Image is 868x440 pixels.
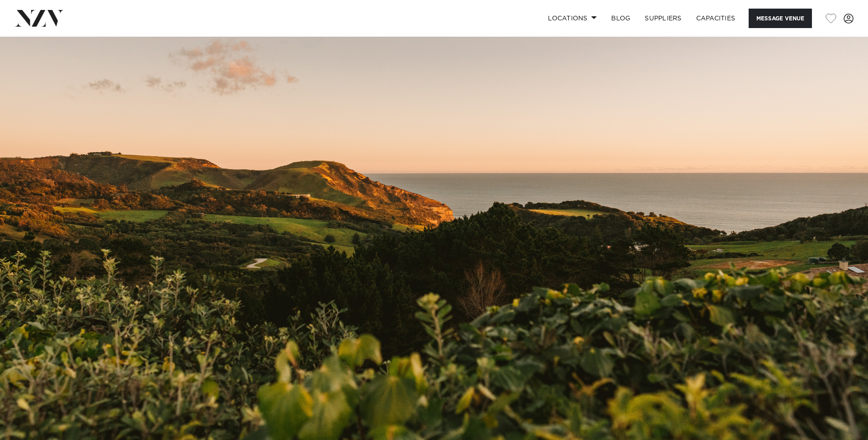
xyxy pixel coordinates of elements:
a: Locations [541,9,604,28]
button: Message Venue [749,9,812,28]
img: nzv-logo.png [14,10,64,26]
a: Capacities [689,9,743,28]
a: SUPPLIERS [637,9,689,28]
a: BLOG [604,9,637,28]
